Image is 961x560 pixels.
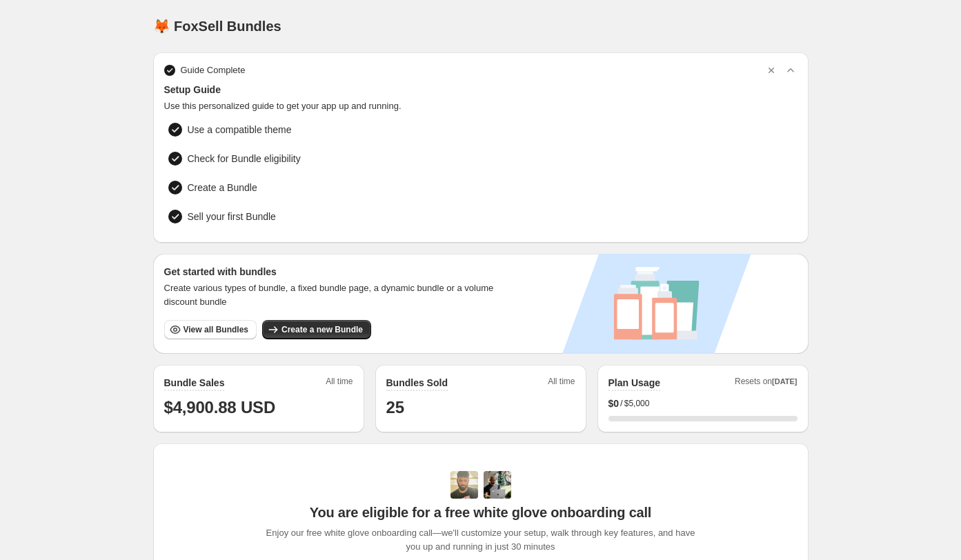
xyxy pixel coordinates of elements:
h2: Bundles Sold [386,376,448,390]
div: / [608,397,797,410]
span: Guide Complete [181,63,246,77]
h1: 🦊 FoxSell Bundles [153,18,281,34]
img: Prakhar [484,471,511,499]
button: View all Bundles [164,320,257,339]
h2: Plan Usage [608,376,660,390]
span: Sell your first Bundle [188,210,276,223]
span: Create a Bundle [188,181,257,194]
span: You are eligible for a free white glove onboarding call [310,504,651,521]
span: Resets on [735,376,797,391]
span: Setup Guide [164,83,797,97]
img: Adi [450,471,478,499]
span: Check for Bundle eligibility [188,152,301,166]
span: Create various types of bundle, a fixed bundle page, a dynamic bundle or a volume discount bundle [164,281,507,309]
span: View all Bundles [184,324,248,335]
span: All time [326,376,353,391]
span: Enjoy our free white glove onboarding call—we'll customize your setup, walk through key features,... [259,526,702,554]
span: Create a new Bundle [281,324,363,335]
h1: 25 [386,397,575,419]
h2: Bundle Sales [164,376,225,390]
span: Use a compatible theme [188,123,292,137]
span: $5,000 [624,398,650,409]
span: [DATE] [772,377,797,386]
span: Use this personalized guide to get your app up and running. [164,99,797,113]
h1: $4,900.88 USD [164,397,353,419]
span: All time [548,376,575,391]
button: Create a new Bundle [262,320,371,339]
h3: Get started with bundles [164,265,507,279]
span: $ 0 [608,397,620,410]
